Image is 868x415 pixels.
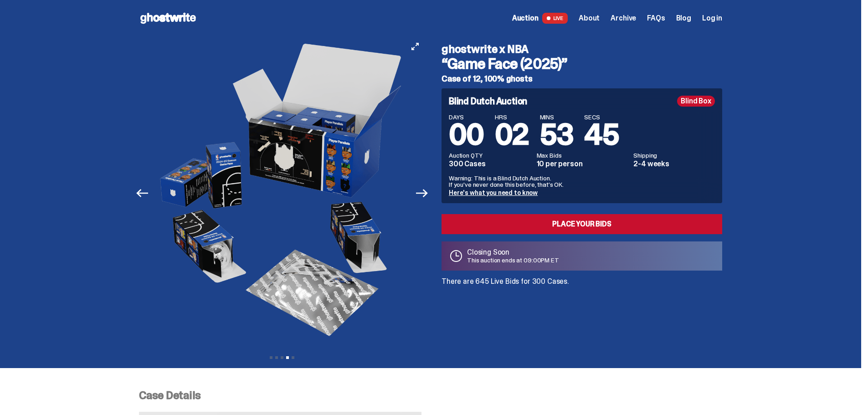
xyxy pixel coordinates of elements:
button: View slide 4 [286,356,289,359]
a: Blog [676,15,691,22]
button: Previous [132,183,152,203]
span: MINS [540,114,574,120]
dd: 2-4 weeks [633,160,715,168]
a: Archive [611,15,636,22]
button: View slide 2 [275,356,278,359]
h5: Case of 12, 100% ghosts [442,75,722,83]
div: Blind Box [677,96,715,107]
span: 45 [584,116,619,154]
a: FAQs [647,15,665,22]
a: Place your Bids [442,214,722,234]
span: HRS [495,114,529,120]
button: View slide 1 [270,356,272,359]
span: SECS [584,114,619,120]
button: View slide 5 [292,356,294,359]
p: This auction ends at 09:00PM ET [467,257,559,263]
img: NBA-Hero-4.png [157,36,408,350]
p: Closing Soon [467,249,559,256]
dt: Shipping [633,152,715,159]
dt: Max Bids [537,152,628,159]
dd: 10 per person [537,160,628,168]
dd: 300 Cases [449,160,531,168]
h4: ghostwrite x NBA [442,44,722,55]
span: Auction [512,15,539,22]
h4: Blind Dutch Auction [449,97,527,106]
h3: “Game Face (2025)” [442,56,722,71]
span: 02 [495,116,529,154]
span: 53 [540,116,574,154]
span: 00 [449,116,484,154]
a: Auction LIVE [512,13,568,24]
button: View slide 3 [281,356,283,359]
p: Warning: This is a Blind Dutch Auction. If you’ve never done this before, that’s OK. [449,175,715,188]
span: LIVE [542,13,568,24]
button: View full-screen [410,41,421,52]
span: DAYS [449,114,484,120]
p: Case Details [139,390,722,401]
a: About [579,15,600,22]
a: Here's what you need to know [449,189,538,197]
a: Log in [702,15,722,22]
button: Next [412,183,432,203]
dt: Auction QTY [449,152,531,159]
p: There are 645 Live Bids for 300 Cases. [442,278,722,285]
